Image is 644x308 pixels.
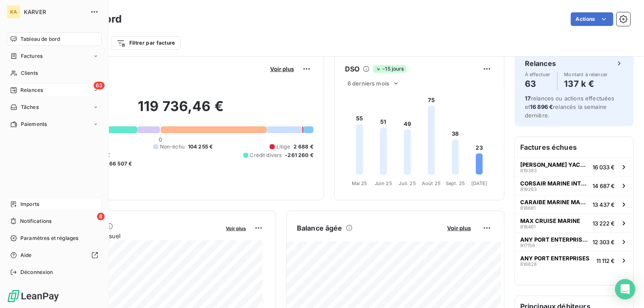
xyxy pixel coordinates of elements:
[20,217,51,225] span: Notifications
[7,248,102,262] a: Aide
[520,199,589,205] span: CARAIBE MARINE MARTINIQUE
[593,201,615,208] span: 13 437 €
[294,143,313,151] span: 2 688 €
[21,103,39,111] span: Tâches
[348,80,389,87] span: 6 derniers mois
[520,217,580,224] span: MAX CRUISE MARINE
[596,257,615,264] span: 11 112 €
[564,77,608,91] h4: 137 k €
[445,224,473,232] button: Voir plus
[20,234,78,242] span: Paramètres et réglages
[107,160,132,168] span: -66 507 €
[375,180,392,186] tspan: Juin 25
[20,35,60,43] span: Tableau de bord
[520,180,589,187] span: CORSAIR MARINE INTERNATIONAL CO., LTD
[515,251,633,270] button: ANY PORT ENTERPRISES81882811 112 €
[352,180,368,186] tspan: Mai 25
[20,251,32,259] span: Aide
[422,180,441,186] tspan: Août 25
[160,143,185,151] span: Non-échu
[593,220,615,227] span: 13 222 €
[525,77,550,91] h4: 63
[7,5,20,19] div: KA
[525,58,556,68] h6: Relances
[515,232,633,251] button: ANY PORT ENTERPRISES81715812 303 €
[48,98,313,123] h2: 119 736,46 €
[21,52,43,60] span: Factures
[20,86,43,94] span: Relances
[520,243,535,248] span: 817158
[520,168,537,173] span: 819383
[525,95,531,102] span: 17
[21,69,38,77] span: Clients
[520,255,590,262] span: ANY PORT ENTERPRISES
[447,225,471,231] span: Voir plus
[24,9,85,15] span: KARVER
[515,195,633,214] button: CARAIBE MARINE MARTINIQUE81868113 437 €
[270,66,294,72] span: Voir plus
[615,279,635,299] div: Open Intercom Messenger
[525,95,615,119] span: relances ou actions effectuées et relancés la semaine dernière.
[564,72,608,77] span: Montant à relancer
[571,12,613,26] button: Actions
[226,225,246,231] span: Voir plus
[373,65,406,73] span: -15 jours
[520,187,537,192] span: 819263
[111,36,181,50] button: Filtrer par facture
[515,176,633,195] button: CORSAIR MARINE INTERNATIONAL CO., LTD81926314 687 €
[593,183,615,189] span: 14 687 €
[520,161,589,168] span: [PERSON_NAME] YACHT AND MARINE / [PERSON_NAME] MARINE
[20,200,39,208] span: Imports
[250,151,282,159] span: Crédit divers
[515,157,633,176] button: [PERSON_NAME] YACHT AND MARINE / [PERSON_NAME] MARINE81938316 033 €
[515,137,633,157] h6: Factures échues
[525,72,550,77] span: À effectuer
[593,239,615,245] span: 12 303 €
[530,103,553,110] span: 16 896 €
[276,143,290,151] span: Litige
[345,64,359,74] h6: DSO
[285,151,314,159] span: -261 260 €
[520,262,537,267] span: 818828
[48,231,220,240] span: Chiffre d'affaires mensuel
[520,224,536,229] span: 818461
[268,65,296,73] button: Voir plus
[7,289,60,303] img: Logo LeanPay
[94,82,105,89] span: 63
[97,213,105,220] span: 8
[188,143,213,151] span: 104 255 €
[520,236,589,243] span: ANY PORT ENTERPRISES
[21,120,47,128] span: Paiements
[223,224,248,232] button: Voir plus
[515,214,633,232] button: MAX CRUISE MARINE81846113 222 €
[446,180,465,186] tspan: Sept. 25
[471,180,487,186] tspan: [DATE]
[593,164,615,171] span: 16 033 €
[399,180,416,186] tspan: Juil. 25
[20,268,53,276] span: Déconnexion
[297,223,342,233] h6: Balance âgée
[520,205,536,211] span: 818681
[159,136,162,143] span: 0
